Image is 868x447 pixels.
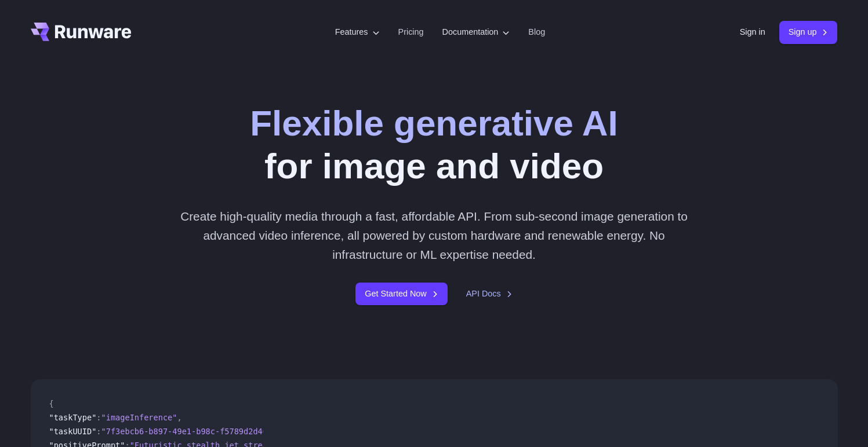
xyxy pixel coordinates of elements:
h1: for image and video [250,102,618,188]
span: "taskType" [49,413,97,422]
label: Documentation [442,25,510,39]
p: Create high-quality media through a fast, affordable API. From sub-second image generation to adv... [176,207,692,265]
a: Go to / [31,23,132,41]
a: Get Started Now [355,283,447,305]
span: "taskUUID" [49,427,97,436]
a: Blog [528,25,545,39]
span: "7f3ebcb6-b897-49e1-b98c-f5789d2d40d7" [101,427,282,436]
a: API Docs [466,287,513,301]
span: : [96,427,101,436]
a: Pricing [398,25,424,39]
span: { [49,399,54,408]
a: Sign in [740,25,765,39]
a: Sign up [779,21,838,43]
span: : [96,413,101,422]
strong: Flexible generative AI [250,103,618,143]
span: , [177,413,181,422]
label: Features [335,25,380,39]
span: "imageInference" [101,413,177,422]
